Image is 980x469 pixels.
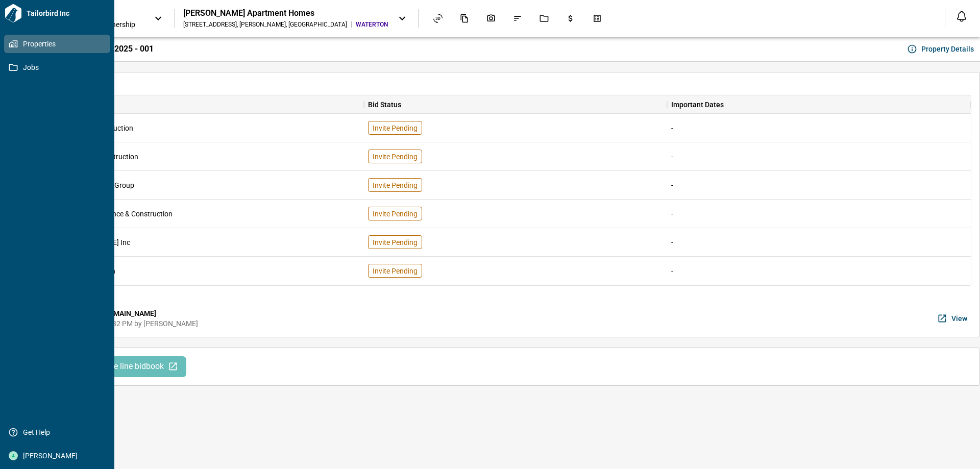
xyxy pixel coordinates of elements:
span: - [671,267,673,275]
button: View [935,308,971,329]
span: - [671,124,673,132]
span: [DATE] 4:32 PM by [PERSON_NAME] [84,318,198,329]
div: Bid Status [364,95,668,114]
div: Contractor [60,95,364,114]
span: - [671,238,673,246]
span: WATERTON [356,20,388,29]
div: Invite Pending [368,150,422,163]
button: Review Base line bidbook [62,356,186,377]
div: Jobs [533,10,555,27]
button: Property Details [905,41,978,57]
div: Bid Status [368,95,401,114]
span: Properties [18,39,101,49]
div: Photos [480,10,502,27]
div: Invite Pending [368,207,422,220]
div: Invite Pending [368,264,422,278]
div: Invite Pending [368,121,422,135]
div: [STREET_ADDRESS] , [PERSON_NAME] , [GEOGRAPHIC_DATA] [183,20,347,29]
div: Asset View [427,10,449,27]
a: Properties [4,35,110,53]
span: Jobs [18,62,101,72]
span: - [671,181,673,189]
div: Invite Pending [368,235,422,249]
div: Important Dates [667,95,971,114]
span: View [951,313,967,324]
div: Documents [454,10,475,27]
span: [PERSON_NAME] [18,451,101,461]
div: Issues & Info [507,10,528,27]
div: Budgets [560,10,581,27]
span: FMM Maintenance & Construction [64,209,173,219]
div: Invite Pending [368,178,422,192]
span: - [671,153,673,161]
div: Important Dates [671,95,724,114]
div: [PERSON_NAME] Apartment Homes [183,8,388,18]
span: Property Details [921,44,974,54]
span: [URL][DOMAIN_NAME] [84,308,198,318]
span: Review Base line bidbook [72,361,164,372]
div: Takeoff Center [586,10,608,27]
span: Scope of Work [60,292,971,302]
a: Jobs [4,58,110,77]
button: Open notification feed [953,8,970,24]
span: Tailorbird Inc [22,8,110,18]
span: - [671,210,673,218]
span: Get Help [18,427,101,437]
